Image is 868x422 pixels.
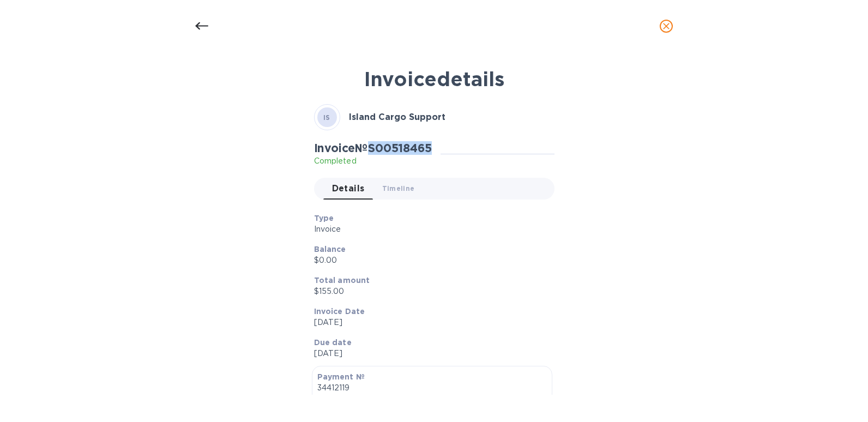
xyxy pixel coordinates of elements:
[314,255,546,266] p: $0.00
[314,286,546,297] p: $155.00
[364,67,504,91] b: Invoice details
[314,224,546,235] p: Invoice
[314,155,432,167] p: Completed
[314,245,346,254] b: Balance
[314,348,546,359] p: [DATE]
[314,276,370,285] b: Total amount
[314,338,352,347] b: Due date
[332,181,365,196] span: Details
[653,13,679,39] button: close
[314,307,365,316] b: Invoice Date
[349,112,445,122] b: Island Cargo Support
[317,382,547,394] p: 34412119
[314,317,546,328] p: [DATE]
[382,183,415,194] span: Timeline
[317,372,365,381] b: Payment №
[314,141,432,155] h2: Invoice № S00518465
[314,214,334,222] b: Type
[323,113,330,122] b: IS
